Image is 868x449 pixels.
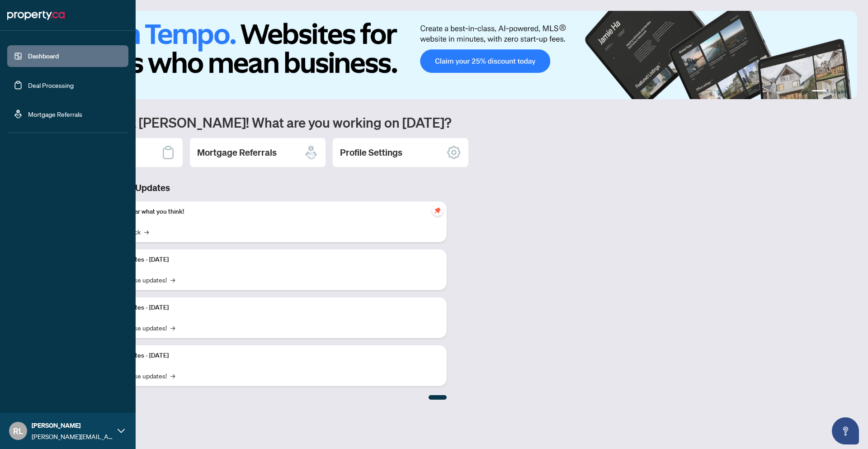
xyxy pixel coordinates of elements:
button: 4 [844,90,848,94]
p: Platform Updates - [DATE] [95,255,439,265]
span: pushpin [432,205,443,216]
a: Deal Processing [28,81,74,89]
p: We want to hear what you think! [95,207,439,217]
h2: Mortgage Referrals [197,146,277,159]
button: 1 [812,90,826,94]
p: Platform Updates - [DATE] [95,303,439,313]
span: → [170,323,175,333]
h3: Brokerage & Industry Updates [47,182,447,194]
p: Platform Updates - [DATE] [95,351,439,361]
button: Open asap [832,417,859,444]
button: 2 [830,90,834,94]
span: → [170,275,175,285]
img: logo [7,8,65,23]
span: [PERSON_NAME][EMAIL_ADDRESS][DOMAIN_NAME] [32,431,113,441]
span: → [144,227,149,237]
h2: Profile Settings [340,146,402,159]
span: → [170,371,175,381]
a: Mortgage Referrals [28,110,82,118]
a: Dashboard [28,52,59,60]
span: [PERSON_NAME] [32,420,113,430]
img: Slide 0 [47,11,857,99]
h1: Welcome back [PERSON_NAME]! What are you working on [DATE]? [47,114,857,131]
button: 3 [837,90,841,94]
span: RL [13,425,23,437]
